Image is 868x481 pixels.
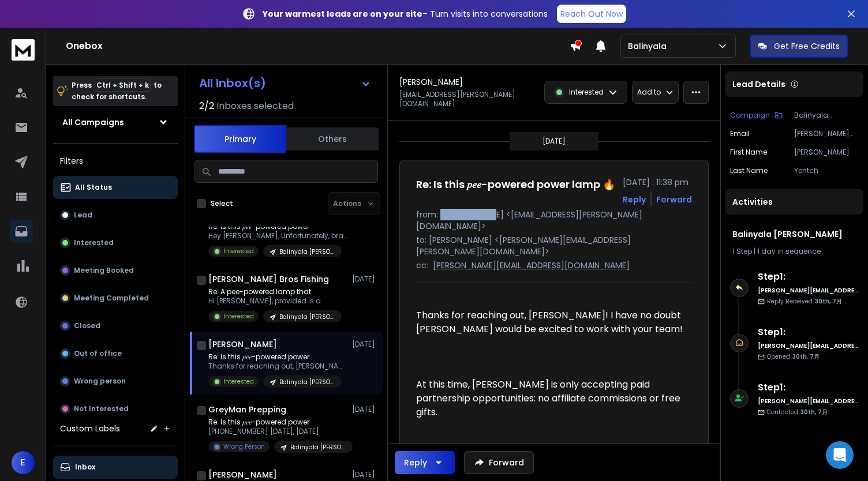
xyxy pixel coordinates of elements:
[637,88,661,97] p: Add to
[826,441,854,469] div: Open Intercom Messenger
[53,456,178,479] button: Inbox
[74,404,129,414] p: Not Interested
[53,259,178,282] button: Meeting Booked
[60,423,120,434] h3: Custom Labels
[757,246,821,256] span: 1 day in sequence
[75,183,112,192] p: All Status
[208,222,347,231] p: Re: Is this 𝑝𝑒𝑒-powered power
[211,199,233,208] label: Select
[794,148,859,157] p: [PERSON_NAME]
[208,296,342,306] p: Hi [PERSON_NAME], provided is a
[758,270,859,284] h6: Step 1 :
[395,451,455,474] button: Reply
[416,260,428,271] p: cc:
[53,342,178,365] button: Out of office
[263,8,548,20] p: – Turn visits into conversations
[223,377,254,386] p: Interested
[433,260,630,271] p: [PERSON_NAME][EMAIL_ADDRESS][DOMAIN_NAME]
[399,76,463,88] h1: [PERSON_NAME]
[464,451,534,474] button: Forward
[732,247,856,256] div: |
[794,129,859,138] p: [PERSON_NAME][EMAIL_ADDRESS][DOMAIN_NAME]
[404,457,427,468] div: Reply
[758,381,859,394] h6: Step 1 :
[74,238,114,247] p: Interested
[732,228,856,240] h1: Balinyala [PERSON_NAME]
[569,88,604,97] p: Interested
[208,418,347,427] p: Re: Is this 𝑝𝑒𝑒-powered power
[53,397,178,420] button: Not Interested
[758,397,859,405] h6: [PERSON_NAME][EMAIL_ADDRESS][PERSON_NAME][DOMAIN_NAME]
[815,297,842,306] span: 30th, 7月
[623,176,692,188] p: [DATE] : 11:38 pm
[730,111,770,120] p: Campaign
[416,378,683,419] div: At this time, [PERSON_NAME] is only accepting paid partnership opportunities: no affiliate commis...
[62,117,124,128] h1: All Campaigns
[66,39,570,53] h1: Onebox
[758,341,859,350] h6: [PERSON_NAME][EMAIL_ADDRESS][PERSON_NAME][DOMAIN_NAME]
[352,470,378,479] p: [DATE]
[279,313,335,321] p: Balinyala [PERSON_NAME]
[732,246,752,256] span: 1 Step
[279,378,335,386] p: Balinyala [PERSON_NAME]
[208,427,347,436] p: [PHONE_NUMBER] [DATE], [DATE]
[208,273,329,285] h1: [PERSON_NAME] Bros Fishing
[767,297,842,306] p: Reply Received
[792,352,820,361] span: 30th, 7月
[53,153,178,169] h3: Filters
[730,166,768,175] p: Last Name
[416,176,615,193] h1: Re: Is this 𝑝𝑒𝑒-powered power lamp 🔥
[263,8,422,20] strong: Your warmest leads are on your site
[194,125,286,153] button: Primary
[767,352,820,361] p: Opened
[352,275,378,284] p: [DATE]
[208,362,347,371] p: Thanks for reaching out, [PERSON_NAME]!
[399,90,537,108] p: [EMAIL_ADDRESS][PERSON_NAME][DOMAIN_NAME]
[560,8,623,20] p: Reach Out Now
[732,78,785,90] p: Lead Details
[53,370,178,393] button: Wrong person
[95,78,151,92] span: Ctrl + Shift + k
[72,80,162,103] p: Press to check for shortcuts.
[730,111,783,120] button: Campaign
[12,39,35,61] img: logo
[730,129,750,138] p: Email
[53,176,178,199] button: All Status
[725,189,863,215] div: Activities
[223,247,254,255] p: Interested
[12,451,35,474] button: E
[750,35,848,58] button: Get Free Credits
[75,463,95,472] p: Inbox
[794,111,859,120] p: Balinyala [PERSON_NAME]
[800,408,828,416] span: 30th, 7月
[758,325,859,339] h6: Step 1 :
[216,99,294,113] h3: Inboxes selected
[208,352,347,362] p: Re: Is this 𝑝𝑒𝑒-powered power
[758,286,859,295] h6: [PERSON_NAME][EMAIL_ADDRESS][PERSON_NAME][DOMAIN_NAME]
[352,405,378,414] p: [DATE]
[53,314,178,337] button: Closed
[208,231,347,240] p: Hey [PERSON_NAME], Unfortunately, brand dont
[279,247,335,256] p: Balinyala [PERSON_NAME]
[208,287,342,296] p: Re: A pee-powered lamp that
[208,339,277,350] h1: [PERSON_NAME]
[557,5,626,23] a: Reach Out Now
[53,204,178,227] button: Lead
[794,166,859,175] p: Yentch
[74,349,122,358] p: Out of office
[199,99,214,113] span: 2 / 2
[730,148,767,157] p: First Name
[208,469,277,480] h1: [PERSON_NAME]
[208,404,286,415] h1: GreyMan Prepping
[542,137,566,146] p: [DATE]
[352,340,378,349] p: [DATE]
[416,234,692,257] p: to: [PERSON_NAME] <[PERSON_NAME][EMAIL_ADDRESS][PERSON_NAME][DOMAIN_NAME]>
[628,40,671,52] p: Balinyala
[74,211,92,220] p: Lead
[767,408,828,416] p: Contacted
[416,309,683,336] div: Thanks for reaching out, [PERSON_NAME]! I have no doubt [PERSON_NAME] would be excited to work wi...
[223,312,254,321] p: Interested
